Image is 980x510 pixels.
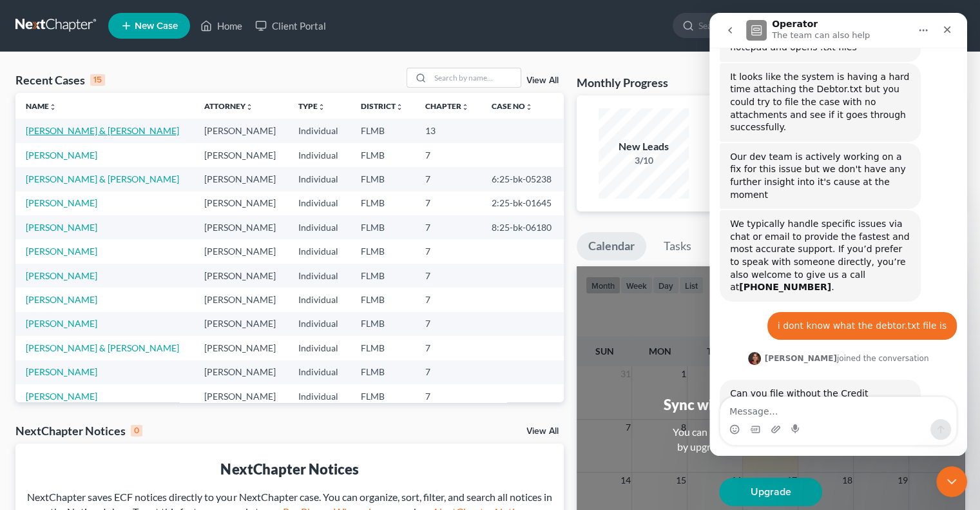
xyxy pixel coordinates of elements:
[288,215,350,239] td: Individual
[26,366,97,377] a: [PERSON_NAME]
[288,167,350,191] td: Individual
[194,336,289,360] td: [PERSON_NAME]
[194,143,289,167] td: [PERSON_NAME]
[318,103,325,111] i: unfold_more
[698,14,816,37] input: Search by name...
[26,318,97,329] a: [PERSON_NAME]
[26,270,97,281] a: [PERSON_NAME]
[61,411,72,422] button: Upload attachment
[288,384,350,408] td: Individual
[288,288,350,311] td: Individual
[11,384,247,406] textarea: Message…
[577,232,646,260] a: Calendar
[415,264,481,288] td: 7
[194,167,289,191] td: [PERSON_NAME]
[194,14,249,37] a: Home
[351,360,415,384] td: FLMB
[10,367,211,484] div: Can you file without the Credit Counseling Certificate attached? I'm sorry, I am just trying to p...
[288,143,350,167] td: Individual
[288,239,350,263] td: Individual
[351,239,415,263] td: FLMB
[599,139,689,154] div: New Leads
[15,423,142,438] div: NextChapter Notices
[351,167,415,191] td: FLMB
[351,384,415,408] td: FLMB
[49,103,57,111] i: unfold_more
[249,14,332,37] a: Client Portal
[194,384,289,408] td: [PERSON_NAME]
[526,427,559,436] a: View All
[415,167,481,191] td: 7
[82,411,92,422] button: Start recording
[351,312,415,336] td: FLMB
[194,215,289,239] td: [PERSON_NAME]
[26,342,179,353] a: [PERSON_NAME] & [PERSON_NAME]
[135,21,178,31] span: New Case
[194,312,289,336] td: [PERSON_NAME]
[21,375,201,476] div: Can you file without the Credit Counseling Certificate attached? I'm sorry, I am just trying to p...
[415,215,481,239] td: 7
[430,68,521,87] input: Search by name...
[351,288,415,311] td: FLMB
[288,312,350,336] td: Individual
[194,119,289,142] td: [PERSON_NAME]
[709,13,967,456] iframe: Intercom live chat
[415,143,481,167] td: 7
[26,150,97,161] a: [PERSON_NAME]
[481,167,564,191] td: 6:25-bk-05238
[131,425,142,436] div: 0
[26,459,553,479] div: NextChapter Notices
[481,215,564,239] td: 8:25-bk-06180
[351,215,415,239] td: FLMB
[194,191,289,215] td: [PERSON_NAME]
[221,406,242,427] button: Send a message…
[652,232,703,260] a: Tasks
[288,119,350,142] td: Individual
[26,125,179,136] a: [PERSON_NAME] & [PERSON_NAME]
[15,72,105,88] div: Recent Cases
[415,288,481,311] td: 7
[288,360,350,384] td: Individual
[492,101,533,111] a: Case Nounfold_more
[599,154,689,167] div: 3/10
[194,360,289,384] td: [PERSON_NAME]
[194,288,289,311] td: [PERSON_NAME]
[425,101,469,111] a: Chapterunfold_more
[526,76,559,85] a: View All
[936,466,967,497] iframe: Intercom live chat
[298,101,325,111] a: Typeunfold_more
[288,336,350,360] td: Individual
[351,336,415,360] td: FLMB
[351,143,415,167] td: FLMB
[361,101,403,111] a: Districtunfold_more
[245,103,253,111] i: unfold_more
[415,360,481,384] td: 7
[194,239,289,263] td: [PERSON_NAME]
[577,75,668,90] h3: Monthly Progress
[415,384,481,408] td: 7
[26,246,97,257] a: [PERSON_NAME]
[194,264,289,288] td: [PERSON_NAME]
[415,239,481,263] td: 7
[415,336,481,360] td: 7
[204,101,253,111] a: Attorneyunfold_more
[26,173,179,184] a: [PERSON_NAME] & [PERSON_NAME]
[90,74,105,86] div: 15
[26,294,97,305] a: [PERSON_NAME]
